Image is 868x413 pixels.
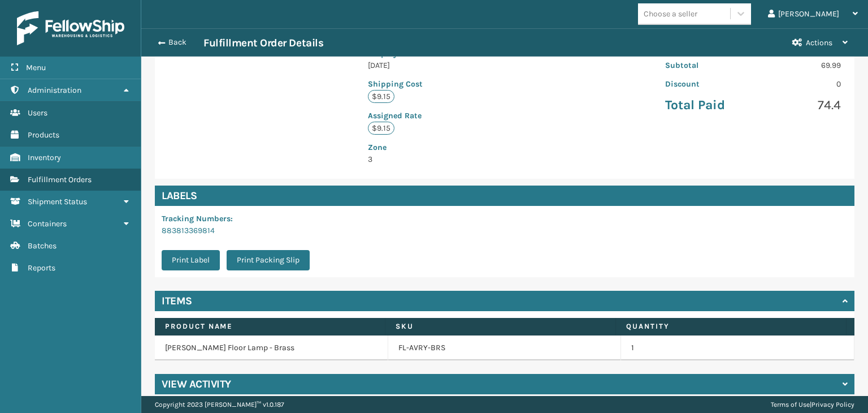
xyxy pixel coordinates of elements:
p: Zone [368,141,522,153]
h3: Fulfillment Order Details [203,36,323,50]
span: Fulfillment Orders [28,175,92,184]
button: Actions [782,29,858,57]
h4: Items [162,294,192,308]
p: Assigned Rate [368,110,522,122]
label: Quantity [626,321,836,332]
button: Print Packing Slip [227,250,310,270]
p: Copyright 2023 [PERSON_NAME]™ v 1.0.187 [155,396,284,413]
a: Terms of Use [771,401,810,408]
span: Administration [28,85,81,95]
span: 3 [368,141,522,164]
td: 1 [621,335,854,360]
p: Total Paid [665,97,747,114]
h4: Labels [155,186,854,206]
h4: View Activity [162,377,231,391]
p: 74.4 [759,97,841,114]
p: 69.99 [759,59,841,71]
a: Privacy Policy [811,401,854,408]
span: Inventory [28,153,61,162]
p: $9.15 [368,122,394,135]
p: 0 [759,78,841,90]
span: Reports [28,263,55,273]
p: $9.15 [368,90,394,103]
span: Containers [28,219,67,229]
span: Products [28,130,59,140]
span: Tracking Numbers : [162,214,233,223]
span: Users [28,108,47,118]
a: FL-AVRY-BRS [398,342,445,354]
p: Shipping Cost [368,78,522,90]
span: Menu [26,63,46,72]
p: [DATE] [368,59,522,71]
span: Actions [806,38,832,48]
a: 883813369814 [162,226,215,235]
label: SKU [396,321,605,332]
label: Product Name [165,321,375,332]
button: Back [151,37,203,48]
span: Shipment Status [28,197,87,206]
img: logo [17,11,124,45]
div: Choose a seller [644,8,697,20]
td: [PERSON_NAME] Floor Lamp - Brass [155,335,388,360]
p: Discount [665,78,747,90]
button: Print Label [162,250,220,270]
p: Subtotal [665,59,747,71]
span: Batches [28,241,57,251]
div: | [771,396,854,413]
